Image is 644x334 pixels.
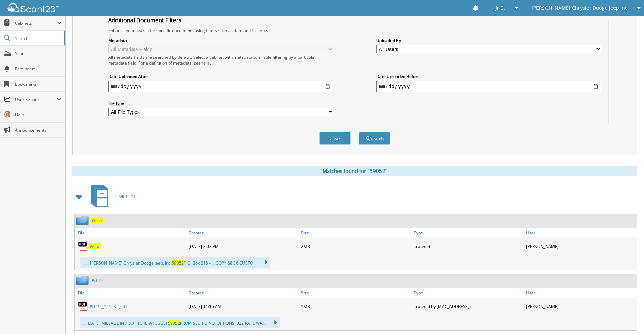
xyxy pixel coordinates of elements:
[80,257,270,268] div: ...... [PERSON_NAME] Chrysler Dodge Jeep, Inc. P.O. Box 218 - ... COPY 88.36 CUSTO...
[15,51,62,57] span: Scan
[108,37,333,43] label: Metadata
[15,97,57,102] span: User Reports
[112,194,135,200] span: SERVICE RO
[359,132,390,145] button: Search
[15,112,62,118] span: Help
[108,81,333,92] input: start
[376,81,601,92] input: end
[532,6,627,10] span: [PERSON_NAME] Chrysler Dodge Jeep Inc
[15,81,62,87] span: Bookmarks
[412,299,524,313] div: scanned by [MAC_ADDRESS]
[187,228,299,237] a: Created
[201,60,210,66] a: here
[412,288,524,298] a: Type
[524,228,637,237] a: User
[80,317,280,328] div: ... [DATE] MILEAGE IN / OUT 1C4BJWFG3GL1 PROMISED PO NO. OPTIONS: 322 RATE WA...
[496,6,505,10] span: Jr C.
[15,35,61,41] span: Search
[76,276,91,285] img: folder2.png
[72,166,637,176] div: Matches found for "59052"
[108,74,333,80] label: Date Uploaded After
[376,74,601,80] label: Date Uploaded Before
[15,66,62,72] span: Reminders
[412,228,524,237] a: Type
[91,217,103,223] a: 59052
[7,3,59,12] img: scan123-logo-white.svg
[105,27,604,33] div: Enhance your search for specific documents using filters such as date and file type.
[75,288,187,298] a: File
[172,260,184,266] span: 59052
[187,299,299,313] div: [DATE] 11:15 AM
[376,37,601,43] label: Uploaded By
[78,241,88,251] img: PDF.png
[412,239,524,253] div: scanned
[299,228,412,237] a: Size
[299,239,412,253] div: 2MB
[108,100,333,106] label: File type
[108,54,333,66] div: All metadata fields are searched by default. Select a cabinet with metadata to enable filtering b...
[524,239,637,253] div: [PERSON_NAME]
[524,299,637,313] div: [PERSON_NAME]
[15,20,57,26] span: Cabinets
[299,299,412,313] div: 1MB
[524,288,637,298] a: User
[299,288,412,298] a: Size
[78,301,88,311] img: PDF.png
[609,301,644,334] iframe: Chat Widget
[76,216,91,225] img: folder2.png
[15,127,62,133] span: Announcements
[75,228,187,237] a: File
[88,303,128,309] a: 99119__111232_007
[187,239,299,253] div: [DATE] 3:03 PM
[91,277,103,283] a: 99119
[105,16,185,24] legend: Additional Document Filters
[88,243,101,249] a: 59052
[319,132,351,145] button: Clear
[168,320,180,326] span: 59052
[86,183,135,210] a: SERVICE RO
[187,288,299,298] a: Created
